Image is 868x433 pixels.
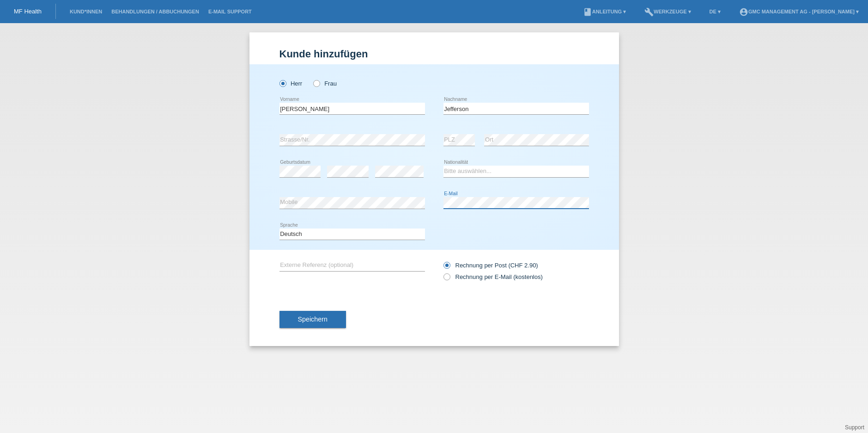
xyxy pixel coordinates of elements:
label: Rechnung per E-Mail (kostenlos) [443,273,543,280]
i: build [644,7,654,17]
input: Herr [279,80,285,86]
span: Speichern [298,315,328,323]
label: Herr [279,80,303,87]
input: Frau [313,80,319,86]
label: Rechnung per Post (CHF 2.90) [443,262,538,269]
a: Kund*innen [65,9,107,14]
a: Support [845,424,864,431]
a: account_circleGMC Management AG - [PERSON_NAME] ▾ [734,9,863,14]
a: DE ▾ [705,9,725,14]
h1: Kunde hinzufügen [279,48,589,60]
i: account_circle [739,7,748,17]
label: Frau [313,80,337,87]
a: E-Mail Support [204,9,256,14]
input: Rechnung per Post (CHF 2.90) [443,262,449,273]
a: MF Health [14,8,42,15]
a: bookAnleitung ▾ [578,9,631,14]
a: buildWerkzeuge ▾ [640,9,696,14]
i: book [583,7,592,17]
a: Behandlungen / Abbuchungen [107,9,204,14]
button: Speichern [279,311,346,328]
input: Rechnung per E-Mail (kostenlos) [443,273,449,285]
